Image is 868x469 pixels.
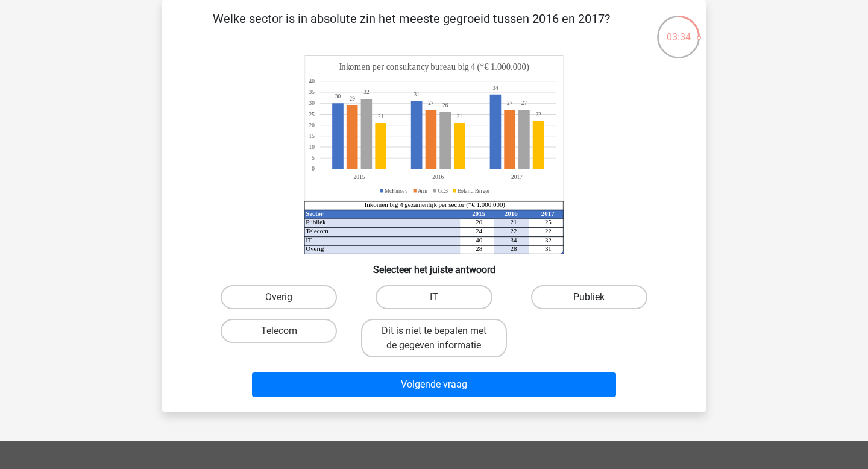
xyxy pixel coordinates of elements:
tspan: 20 [309,121,315,128]
tspan: 15 [309,133,315,140]
tspan: 40 [309,78,315,85]
tspan: 2015 [472,210,485,217]
tspan: 29 [350,95,355,102]
tspan: 25 [545,218,552,225]
tspan: Publiek [306,218,326,225]
tspan: McFlinsey [385,187,408,194]
tspan: 31 [545,245,552,252]
tspan: 5 [312,154,315,162]
tspan: IT [306,236,312,244]
tspan: 10 [309,143,315,151]
tspan: 22 [511,227,517,234]
h6: Selecteer het juiste antwoord [181,254,687,275]
tspan: 34 [492,84,498,92]
tspan: 2727 [428,99,512,107]
tspan: Telecom [306,227,329,234]
tspan: 2017 [541,210,555,217]
div: 03:34 [656,14,701,45]
tspan: Inkomen per consultancy bureau big 4 (*€ 1.000.000) [339,61,529,73]
tspan: 30 [309,99,315,107]
tspan: GCB [438,187,448,194]
tspan: 27 [521,99,527,107]
tspan: Inkomen big 4 gezamenlijk per sector (*€ 1.000.000) [365,201,506,209]
tspan: 0 [312,165,315,172]
tspan: 22 [545,227,552,234]
label: IT [376,285,492,309]
label: Publiek [531,285,647,309]
tspan: Sector [306,210,324,217]
label: Dit is niet te bepalen met de gegeven informatie [361,319,506,357]
tspan: 34 [511,236,517,244]
tspan: 30 [335,93,341,100]
tspan: 24 [476,227,482,234]
tspan: 2121 [378,113,462,120]
tspan: 22 [535,110,541,118]
tspan: 2016 [505,210,518,217]
tspan: Overig [306,245,324,252]
button: Volgende vraag [252,372,617,397]
tspan: 21 [511,218,517,225]
label: Overig [221,285,337,309]
tspan: 32 [363,89,370,96]
tspan: 20 [476,218,482,225]
tspan: 35 [309,89,315,96]
tspan: 28 [511,245,517,252]
tspan: 28 [476,245,482,252]
tspan: 32 [545,236,552,244]
tspan: Boland Rerger [458,187,491,194]
label: Telecom [221,319,337,343]
tspan: 25 [309,110,315,118]
tspan: 26 [442,102,448,109]
p: Welke sector is in absolute zin het meeste gegroeid tussen 2016 en 2017? [181,10,641,46]
tspan: Arm [418,187,427,194]
tspan: 201520162017 [354,174,523,181]
tspan: 31 [414,91,420,98]
tspan: 40 [476,236,482,244]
